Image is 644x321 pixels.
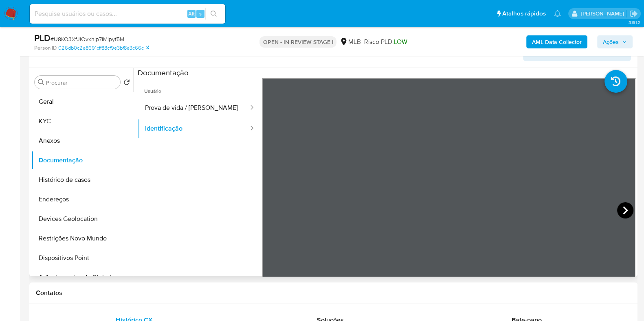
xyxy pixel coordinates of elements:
[532,35,582,48] b: AML Data Collector
[526,35,587,48] button: AML Data Collector
[34,31,51,44] b: PLD
[123,79,130,88] button: Retornar ao pedido padrão
[259,36,336,48] p: OPEN - IN REVIEW STAGE I
[31,111,133,131] button: KYC
[38,79,44,85] button: Procurar
[31,190,133,209] button: Endereços
[199,10,202,17] span: s
[31,248,133,268] button: Dispositivos Point
[31,268,133,287] button: Adiantamentos de Dinheiro
[502,9,546,18] span: Atalhos rápidos
[628,19,640,26] span: 3.161.2
[597,35,633,48] button: Ações
[34,44,57,52] b: Person ID
[51,35,124,43] span: # U8KQ3XfJiQvxhjp7IMipyf5M
[603,35,619,48] span: Ações
[205,8,222,20] button: search-icon
[188,10,195,17] span: Alt
[30,9,225,19] input: Pesquise usuários ou casos...
[46,79,117,86] input: Procurar
[31,209,133,229] button: Devices Geolocation
[31,151,133,170] button: Documentação
[580,10,626,17] p: jhonata.costa@mercadolivre.com
[340,37,360,46] div: MLB
[393,37,407,46] span: LOW
[36,289,631,297] h1: Contatos
[31,170,133,190] button: Histórico de casos
[364,37,407,46] span: Risco PLD:
[58,44,149,52] a: 026db0c2e8691cff88cf9e3bf8e3c66c
[31,131,133,151] button: Anexos
[554,10,561,17] a: Notificações
[31,92,133,111] button: Geral
[629,9,638,18] a: Sair
[31,229,133,248] button: Restrições Novo Mundo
